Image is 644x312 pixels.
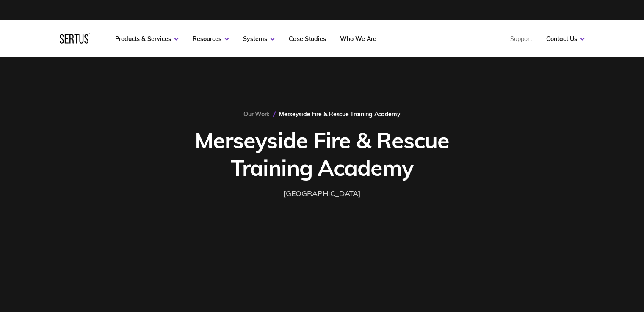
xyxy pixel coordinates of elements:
a: Contact Us [546,35,585,43]
div: [GEOGRAPHIC_DATA] [283,188,361,200]
a: Support [510,35,532,43]
a: Who We Are [340,35,376,43]
a: Resources [193,35,229,43]
a: Case Studies [289,35,326,43]
a: Systems [243,35,275,43]
h1: Merseyside Fire & Rescue Training Academy [185,126,460,181]
a: Our Work [243,110,270,118]
a: Products & Services [115,35,179,43]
